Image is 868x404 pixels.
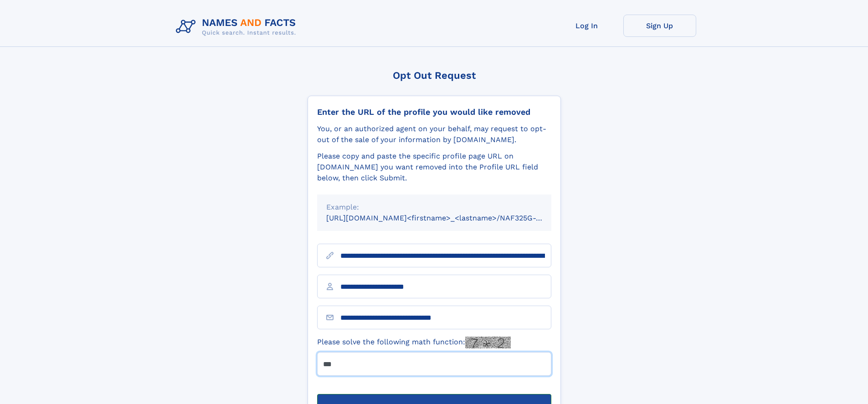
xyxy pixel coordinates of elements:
a: Log In [550,15,623,37]
img: Logo Names and Facts [172,15,303,39]
small: [URL][DOMAIN_NAME]<firstname>_<lastname>/NAF325G-xxxxxxxx [326,214,569,222]
label: Please solve the following math function: [317,337,511,348]
a: Sign Up [623,15,696,37]
div: Please copy and paste the specific profile page URL on [DOMAIN_NAME] you want removed into the Pr... [317,151,551,184]
div: Opt Out Request [308,70,561,81]
div: Example: [326,202,542,213]
div: You, or an authorized agent on your behalf, may request to opt-out of the sale of your informatio... [317,123,551,145]
div: Enter the URL of the profile you would like removed [317,107,551,117]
